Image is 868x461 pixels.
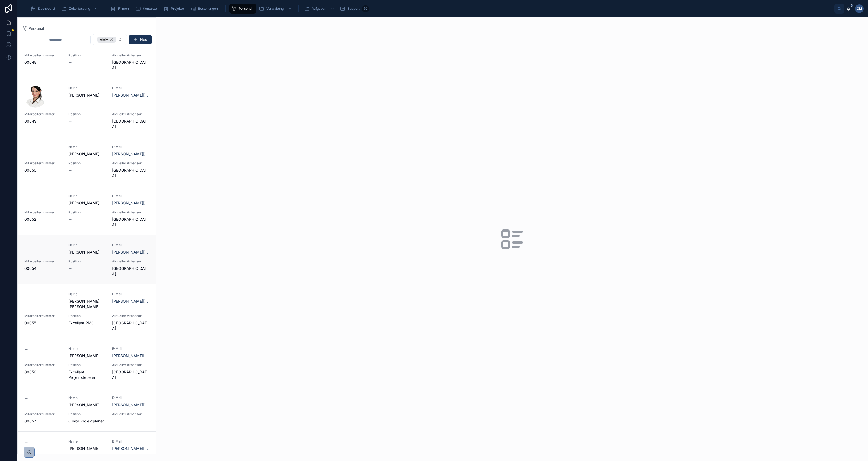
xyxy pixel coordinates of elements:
[112,200,149,206] a: [PERSON_NAME][EMAIL_ADDRESS][DOMAIN_NAME]
[112,320,149,331] span: [GEOGRAPHIC_DATA]
[68,53,106,57] span: Position
[112,446,149,451] a: [PERSON_NAME][EMAIL_ADDRESS][DOMAIN_NAME]
[257,4,295,14] a: Verwaltung
[112,161,149,165] span: Aktueller Arbeitsort
[24,412,62,416] span: Mitarbeiternummer
[112,151,149,157] a: [PERSON_NAME][EMAIL_ADDRESS][DOMAIN_NAME]
[24,363,62,367] span: Mitarbeiternummer
[112,439,149,444] span: E-Mail
[68,60,72,65] span: --
[68,161,106,165] span: Position
[24,243,28,248] span: --
[68,217,72,222] span: --
[97,37,116,43] button: Unselect AKTIV
[24,439,28,445] span: --
[68,249,106,255] span: [PERSON_NAME]
[112,259,149,264] span: Aktueller Arbeitsort
[112,119,149,129] span: [GEOGRAPHIC_DATA]
[68,194,106,198] span: Name
[68,259,106,264] span: Position
[162,4,188,14] a: Projekte
[198,7,218,11] span: Bestellungen
[68,151,106,157] span: [PERSON_NAME]
[68,402,106,408] span: [PERSON_NAME]
[93,34,127,45] button: Select Button
[18,186,156,235] a: --Name[PERSON_NAME]E-Mail[PERSON_NAME][EMAIL_ADDRESS][DOMAIN_NAME]Mitarbeiternummer00052Position-...
[24,292,28,297] span: --
[68,446,106,451] span: [PERSON_NAME]
[24,217,62,222] span: 00052
[68,86,106,90] span: Name
[68,320,106,326] span: Excellent PMO
[24,314,62,318] span: Mitarbeiternummer
[112,53,149,57] span: Aktueller Arbeitsort
[29,4,59,14] a: Dashboard
[68,347,106,351] span: Name
[112,412,149,416] span: Aktueller Arbeitsort
[112,292,149,296] span: E-Mail
[18,388,156,431] a: --Name[PERSON_NAME]E-Mail[PERSON_NAME][EMAIL_ADDRESS][DOMAIN_NAME]Mitarbeiternummer00057PositionJ...
[118,7,129,11] span: Firmen
[68,243,106,247] span: Name
[24,347,28,352] span: --
[239,7,252,11] span: Personal
[68,145,106,149] span: Name
[68,412,106,416] span: Position
[68,314,106,318] span: Position
[24,210,62,215] span: Mitarbeiternummer
[24,53,62,57] span: Mitarbeiternummer
[112,243,149,247] span: E-Mail
[857,7,862,11] span: CM
[24,320,62,326] span: 00055
[68,299,106,309] span: [PERSON_NAME] [PERSON_NAME]
[68,439,106,444] span: Name
[24,60,62,65] span: 00048
[112,210,149,215] span: Aktueller Arbeitsort
[24,119,62,124] span: 00049
[362,5,369,12] div: 50
[189,4,222,14] a: Bestellungen
[112,112,149,116] span: Aktueller Arbeitsort
[68,418,106,424] span: Junior Projektplaner
[338,4,371,14] a: Support50
[60,4,101,14] a: Zeiterfassung
[112,353,149,358] a: [PERSON_NAME][EMAIL_ADDRESS][DOMAIN_NAME]
[134,4,161,14] a: Kontakte
[24,259,62,264] span: Mitarbeiternummer
[68,363,106,367] span: Position
[109,4,133,14] a: Firmen
[129,35,152,44] button: Neu
[24,112,62,116] span: Mitarbeiternummer
[112,347,149,351] span: E-Mail
[312,7,326,11] span: Aufgaben
[68,168,72,173] span: --
[112,60,149,71] span: [GEOGRAPHIC_DATA]
[24,418,62,424] span: 00057
[24,194,28,199] span: --
[112,314,149,318] span: Aktueller Arbeitsort
[112,299,149,304] a: [PERSON_NAME][EMAIL_ADDRESS][DOMAIN_NAME]
[69,7,90,11] span: Zeiterfassung
[171,7,184,11] span: Projekte
[112,194,149,198] span: E-Mail
[229,4,256,14] a: Personal
[112,86,149,90] span: E-Mail
[22,26,44,31] a: Personal
[112,92,149,98] a: [PERSON_NAME][EMAIL_ADDRESS][DOMAIN_NAME]
[112,145,149,149] span: E-Mail
[68,369,106,380] span: Excellent Projektsteuerer
[18,29,156,78] a: [PERSON_NAME][EMAIL_ADDRESS][DOMAIN_NAME]Mitarbeiternummer00048Position--Aktueller Arbeitsort[GEO...
[68,353,106,358] span: [PERSON_NAME]
[68,266,72,271] span: --
[112,249,149,255] a: [PERSON_NAME][EMAIL_ADDRESS][DOMAIN_NAME]
[24,266,62,271] span: 00054
[28,26,44,31] span: Personal
[112,396,149,400] span: E-Mail
[26,3,834,15] div: scrollable content
[24,161,62,165] span: Mitarbeiternummer
[68,119,72,124] span: --
[24,168,62,173] span: 00050
[347,7,360,11] span: Support
[68,210,106,215] span: Position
